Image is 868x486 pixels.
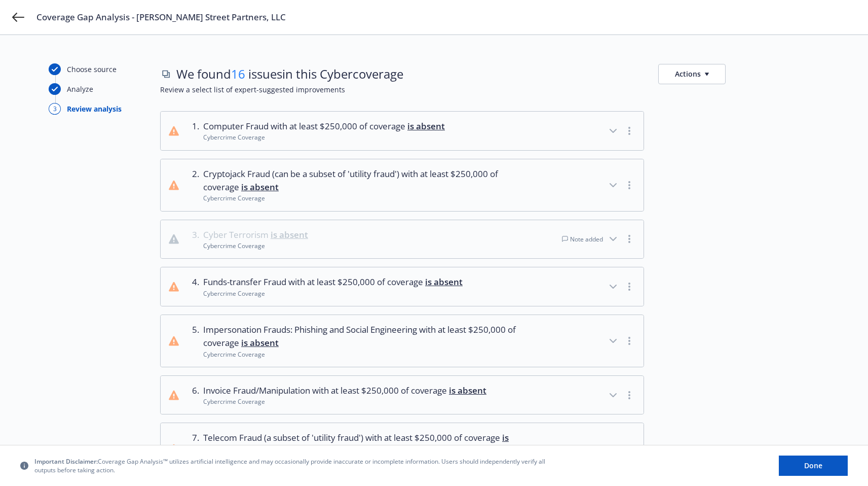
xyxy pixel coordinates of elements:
button: 4.Funds-transfer Fraud with at least $250,000 of coverage is absentCybercrime Coverage [161,267,644,306]
button: Actions [658,64,726,84]
button: 3.Cyber Terrorism is absentCybercrime CoverageNote added [161,220,644,259]
span: Computer Fraud with at least $250,000 of coverage [203,120,445,133]
div: 5 . [187,323,199,359]
span: Invoice Fraud/Manipulation with at least $250,000 of coverage [203,384,486,397]
span: Review a select list of expert-suggested improvements [160,84,819,95]
div: 2 . [187,167,199,203]
div: Cybercrime Coverage [203,397,486,406]
div: 6 . [187,384,199,406]
span: is absent [241,337,279,349]
div: Cybercrime Coverage [203,194,519,202]
span: Coverage Gap Analysis™ utilizes artificial intelligence and may occasionally provide inaccurate o... [34,457,551,474]
div: Analyze [67,84,93,94]
button: Done [779,456,848,476]
span: Cryptojack Fraud (can be a subset of 'utility fraud') with at least $250,000 of coverage [203,167,519,194]
span: Impersonation Frauds: Phishing and Social Engineering with at least $250,000 of coverage [203,323,519,350]
span: We found issues in this Cyber coverage [176,65,403,83]
span: Done [804,461,822,470]
span: Cyber Terrorism [203,228,308,241]
div: Cybercrime Coverage [203,289,463,298]
button: 5.Impersonation Frauds: Phishing and Social Engineering with at least $250,000 of coverage is abs... [161,315,644,367]
button: 7.Telecom Fraud (a subset of 'utility fraud') with at least $250,000 of coverage is absentCybercr... [161,423,644,475]
button: 1.Computer Fraud with at least $250,000 of coverage is absentCybercrime Coverage [161,112,644,150]
span: is absent [449,385,486,396]
div: Cybercrime Coverage [203,350,519,359]
div: 4 . [187,275,199,298]
button: 6.Invoice Fraud/Manipulation with at least $250,000 of coverage is absentCybercrime Coverage [161,376,644,414]
span: 16 [231,65,245,82]
div: Review analysis [67,103,122,114]
span: Important Disclaimer: [34,457,98,466]
span: is absent [407,120,445,132]
div: Choose source [67,64,117,75]
div: 1 . [187,120,199,142]
span: Telecom Fraud (a subset of 'utility fraud') with at least $250,000 of coverage [203,431,519,458]
div: Cybercrime Coverage [203,133,445,142]
span: is absent [425,276,463,288]
div: 3 . [187,228,199,251]
span: is absent [271,229,308,240]
div: 3 [49,103,61,115]
span: is absent [241,181,279,193]
button: Actions [658,63,726,84]
button: 2.Cryptojack Fraud (can be a subset of 'utility fraud') with at least $250,000 of coverage is abs... [161,159,644,211]
div: Cybercrime Coverage [203,241,308,250]
span: Coverage Gap Analysis - [PERSON_NAME] Street Partners, LLC [36,11,286,23]
span: Funds-transfer Fraud with at least $250,000 of coverage [203,275,463,289]
div: 7 . [187,431,199,467]
div: Note added [562,235,603,244]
